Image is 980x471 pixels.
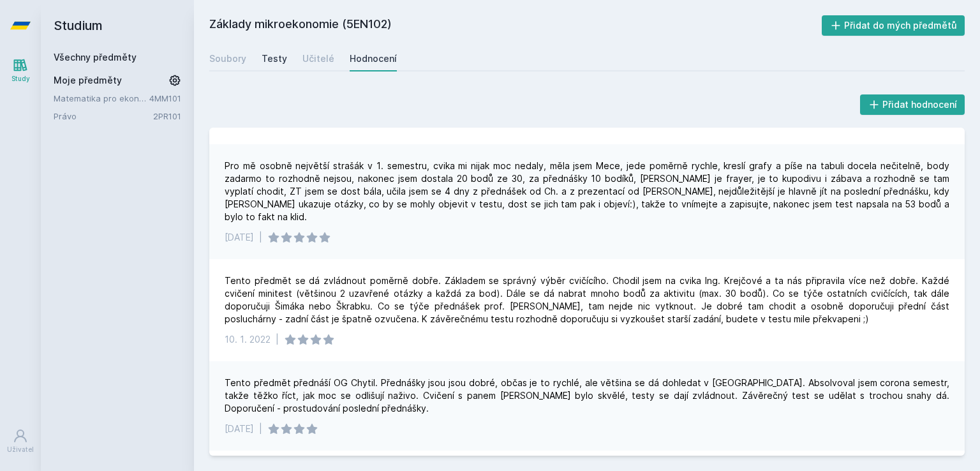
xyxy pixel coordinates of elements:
div: Testy [262,52,287,65]
div: 10. 1. 2022 [225,333,271,346]
div: Soubory [209,52,246,65]
div: Tento předmět přednáší OG Chytil. Přednášky jsou jsou dobré, občas je to rychlé, ale většina se d... [225,377,949,415]
h2: Základy mikroekonomie (5EN102) [209,15,822,36]
button: Přidat do mých předmětů [822,15,965,36]
div: Pro mě osobně největší strašák v 1. semestru, cvika mi nijak moc nedaly, měla jsem Mece, jede pom... [225,160,949,223]
a: 4MM101 [149,93,181,103]
a: Hodnocení [350,46,397,71]
div: | [259,231,262,244]
div: Study [11,74,30,84]
a: Study [3,51,38,90]
a: Právo [54,110,153,123]
a: Testy [262,46,287,71]
button: Přidat hodnocení [860,94,965,115]
a: Všechny předměty [54,52,137,63]
span: Moje předměty [54,74,122,87]
a: Učitelé [302,46,334,71]
div: Tento předmět se dá zvládnout poměrně dobře. Základem se správný výběr cvičícího. Chodil jsem na ... [225,274,949,325]
div: [DATE] [225,422,254,435]
div: Učitelé [302,52,334,65]
div: [DATE] [225,231,254,244]
div: Uživatel [7,445,34,454]
div: | [276,333,279,346]
a: Matematika pro ekonomy [54,92,149,105]
a: Uživatel [3,422,38,461]
div: | [259,422,262,435]
a: 2PR101 [153,111,181,121]
div: Hodnocení [350,52,397,65]
a: Soubory [209,46,246,71]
